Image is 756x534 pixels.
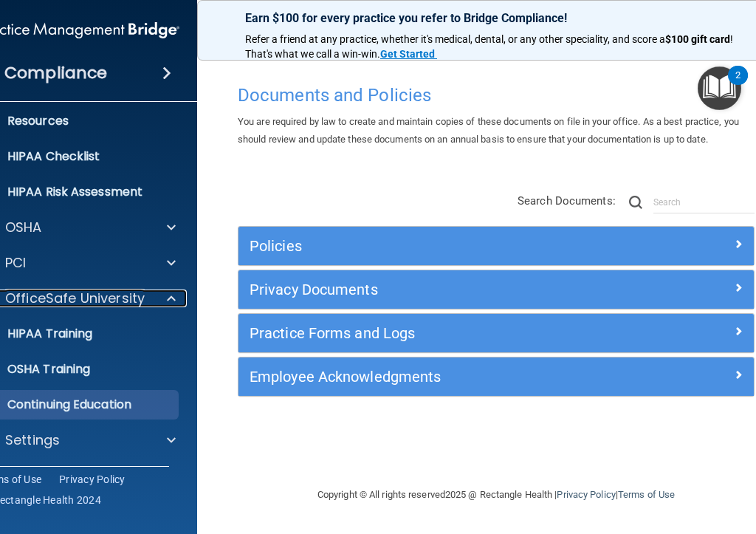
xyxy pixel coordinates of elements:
[4,63,107,83] h4: Compliance
[250,365,743,388] a: Employee Acknowledgments
[245,11,747,25] p: Earn $100 for every practice you refer to Bridge Compliance!
[735,75,740,95] div: 2
[250,278,743,301] a: Privacy Documents
[238,116,739,145] span: You are required by law to create and maintain copies of these documents on file in your office. ...
[380,48,437,60] a: Get Started
[653,191,755,213] input: Search
[698,66,741,110] button: Open Resource Center, 2 new notifications
[629,196,642,209] img: ic-search.3b580494.png
[5,219,42,236] p: OSHA
[518,194,616,208] span: Search Documents:
[245,33,735,60] span: ! That's what we call a win-win.
[5,254,26,272] p: PCI
[665,33,730,45] strong: $100 gift card
[250,369,614,385] h5: Employee Acknowledgments
[250,238,614,254] h5: Policies
[250,234,743,258] a: Policies
[380,48,435,60] strong: Get Started
[557,489,615,500] a: Privacy Policy
[59,472,126,487] a: Privacy Policy
[5,431,60,449] p: Settings
[618,489,675,500] a: Terms of Use
[250,281,614,298] h5: Privacy Documents
[238,86,755,105] h4: Documents and Policies
[5,290,145,307] p: OfficeSafe University
[245,33,665,45] span: Refer a friend at any practice, whether it's medical, dental, or any other speciality, and score a
[250,325,614,341] h5: Practice Forms and Logs
[250,321,743,345] a: Practice Forms and Logs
